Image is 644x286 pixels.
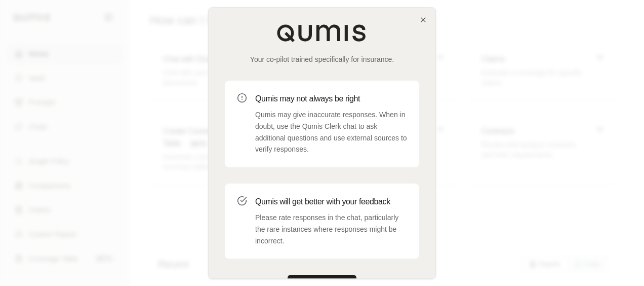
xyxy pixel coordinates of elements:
[225,54,419,64] p: Your co-pilot trained specifically for insurance.
[276,24,368,42] img: Qumis Logo
[255,212,407,246] p: Please rate responses in the chat, particularly the rare instances where responses might be incor...
[255,93,407,105] h3: Qumis may not always be right
[255,109,407,155] p: Qumis may give inaccurate responses. When in doubt, use the Qumis Clerk chat to ask additional qu...
[255,196,407,208] h3: Qumis will get better with your feedback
